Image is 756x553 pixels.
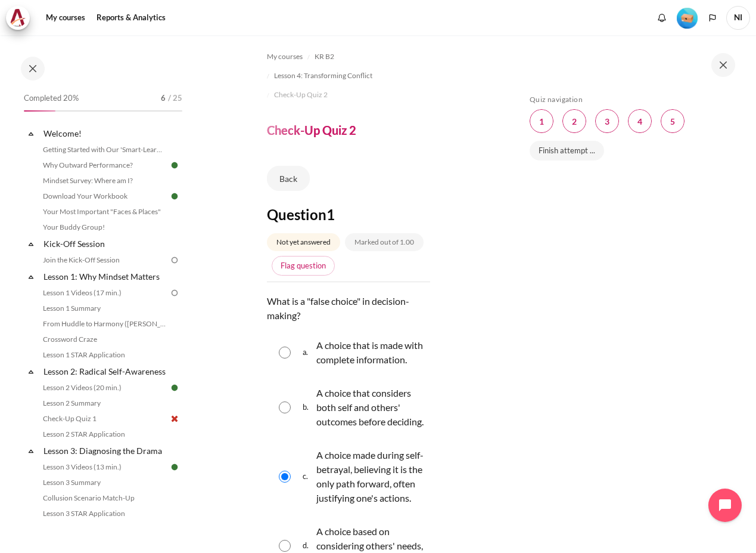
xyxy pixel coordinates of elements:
img: Done [169,191,180,202]
img: To do [169,255,180,265]
a: 5 [661,109,685,133]
p: A choice made during self-betrayal, believing it is the only path forward, often justifying one's... [316,448,424,505]
a: 1 [530,109,553,133]
a: Mindset Survey: Where am I? [39,174,169,188]
a: Lesson 3: Diagnosing the Drama [42,443,169,459]
a: Collusion Scenario Match-Up [39,491,169,505]
a: Back [267,166,310,191]
a: Lesson 3 STAR Application [39,506,169,521]
img: Level #1 [677,8,698,29]
a: Your Buddy Group! [39,220,169,234]
span: 1 [326,206,335,223]
a: 2 [562,109,586,133]
span: My courses [267,51,303,62]
nav: Navigation bar [267,47,430,104]
a: Lesson 1 STAR Application [39,348,169,362]
span: Collapse [25,271,37,283]
img: Done [169,462,180,472]
img: Architeck [10,9,26,27]
span: a. [303,336,314,369]
a: Lesson 3 Videos (13 min.) [39,460,169,474]
p: What is a "false choice" in decision-making? [267,294,430,323]
span: Check-Up Quiz 2 [274,89,328,100]
p: A choice that is made with complete information. [316,338,424,367]
span: c. [303,446,314,508]
a: KR B2 [315,50,334,64]
a: Lesson 2 STAR Application [39,427,169,441]
a: Architeck Architeck [6,6,36,30]
a: Welcome! [42,125,169,141]
a: Kick-Off Session [42,236,169,252]
a: Lesson 2 Videos (20 min.) [39,381,169,395]
a: Your Most Important "Faces & Places" [39,205,169,219]
a: Reports & Analytics [92,6,170,30]
a: From Huddle to Harmony ([PERSON_NAME]'s Story) [39,317,169,331]
a: My courses [42,6,89,30]
img: Done [169,160,180,171]
span: Collapse [25,238,37,250]
a: Check-Up Quiz 2 [274,88,328,102]
div: Not yet answered [267,233,340,251]
section: Blocks [530,95,730,168]
div: Marked out of 1.00 [345,233,424,251]
a: Level #1 [672,7,702,29]
span: b. [303,384,314,431]
span: 6 [161,92,166,104]
a: Lesson 3 Summary [39,475,169,490]
a: Lesson 2 Summary [39,396,169,410]
a: Lesson 1 Videos (17 min.) [39,286,169,300]
div: 20% [24,110,55,112]
button: Languages [704,9,721,27]
a: Join the Kick-Off Session [39,253,169,267]
span: Collapse [25,366,37,378]
p: A choice that considers both self and others' outcomes before deciding. [316,386,424,429]
h4: Question [267,205,430,224]
a: Lesson 2: Radical Self-Awareness [42,363,169,379]
div: Show notification window with no new notifications [653,9,671,27]
a: Getting Started with Our 'Smart-Learning' Platform [39,143,169,157]
div: Level #1 [677,7,698,29]
h4: Check-Up Quiz 2 [267,122,356,138]
a: Why Outward Performance? [39,158,169,172]
a: Flagged [272,256,335,276]
a: 3 [595,109,619,133]
a: Crossword Craze [39,332,169,347]
img: To do [169,288,180,298]
a: 4 [628,109,652,133]
a: Lesson 4: Transforming Conflict [274,69,372,83]
span: KR B2 [315,51,334,62]
a: Check-Up Quiz 1 [39,412,169,426]
img: Failed [169,413,180,424]
span: / 25 [168,92,182,104]
h5: Quiz navigation [530,95,730,104]
a: User menu [726,6,750,30]
a: Lesson 1 Summary [39,301,169,316]
span: NI [726,6,750,30]
span: Completed 20% [24,92,79,104]
a: My courses [267,50,303,64]
a: Lesson 1: Why Mindset Matters [42,268,169,285]
span: Collapse [25,445,37,457]
img: Done [169,382,180,393]
span: Lesson 4: Transforming Conflict [274,70,372,81]
a: Download Your Workbook [39,189,169,203]
a: Finish attempt ... [530,141,604,161]
span: Collapse [25,128,37,140]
